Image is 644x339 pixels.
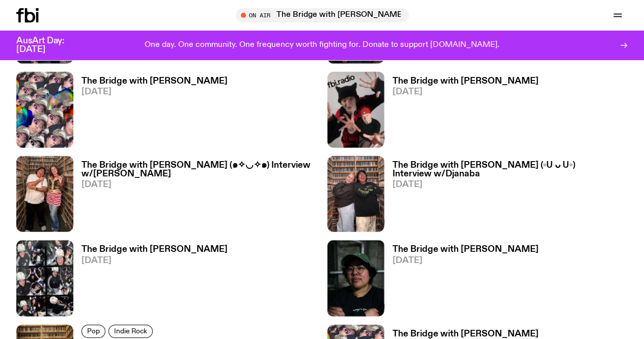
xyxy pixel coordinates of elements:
[73,245,228,316] a: The Bridge with [PERSON_NAME][DATE]
[87,327,100,335] span: Pop
[81,325,105,338] a: Pop
[16,37,81,54] h3: AusArt Day: [DATE]
[393,161,628,178] h3: The Bridge with [PERSON_NAME] (◦U ᴗ U◦) Interview w/Djanaba
[393,245,539,254] h3: The Bridge with [PERSON_NAME]
[327,156,384,232] img: Diana and Djanaba
[108,325,153,338] a: Indie Rock
[73,77,228,148] a: The Bridge with [PERSON_NAME][DATE]
[81,256,228,265] span: [DATE]
[81,77,228,86] h3: The Bridge with [PERSON_NAME]
[393,77,539,86] h3: The Bridge with [PERSON_NAME]
[81,245,228,254] h3: The Bridge with [PERSON_NAME]
[114,327,147,335] span: Indie Rock
[384,245,539,316] a: The Bridge with [PERSON_NAME][DATE]
[236,8,409,22] button: On AirThe Bridge with [PERSON_NAME]
[145,41,499,50] p: One day. One community. One frequency worth fighting for. Donate to support [DOMAIN_NAME].
[384,161,628,232] a: The Bridge with [PERSON_NAME] (◦U ᴗ U◦) Interview w/Djanaba[DATE]
[393,180,628,189] span: [DATE]
[73,161,317,232] a: The Bridge with [PERSON_NAME] (๑✧◡✧๑) Interview w/[PERSON_NAME][DATE]
[393,330,539,338] h3: The Bridge with [PERSON_NAME]
[81,88,228,96] span: [DATE]
[81,180,317,189] span: [DATE]
[393,88,539,96] span: [DATE]
[384,77,539,148] a: The Bridge with [PERSON_NAME][DATE]
[393,256,539,265] span: [DATE]
[81,161,317,178] h3: The Bridge with [PERSON_NAME] (๑✧◡✧๑) Interview w/[PERSON_NAME]
[16,156,73,232] img: Diana and FREDDY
